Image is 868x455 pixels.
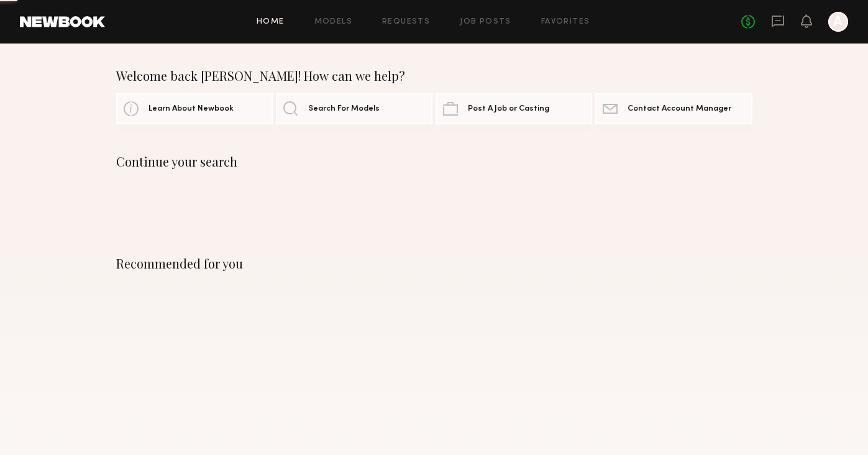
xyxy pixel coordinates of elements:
[460,18,511,26] a: Job Posts
[276,93,432,124] a: Search For Models
[116,68,752,83] div: Welcome back [PERSON_NAME]! How can we help?
[116,256,752,271] div: Recommended for you
[541,18,590,26] a: Favorites
[148,105,234,113] span: Learn About Newbook
[436,93,592,124] a: Post A Job or Casting
[828,12,848,32] a: A
[308,105,380,113] span: Search For Models
[595,93,752,124] a: Contact Account Manager
[116,93,273,124] a: Learn About Newbook
[314,18,352,26] a: Models
[628,105,731,113] span: Contact Account Manager
[468,105,549,113] span: Post A Job or Casting
[382,18,430,26] a: Requests
[257,18,285,26] a: Home
[116,154,752,169] div: Continue your search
